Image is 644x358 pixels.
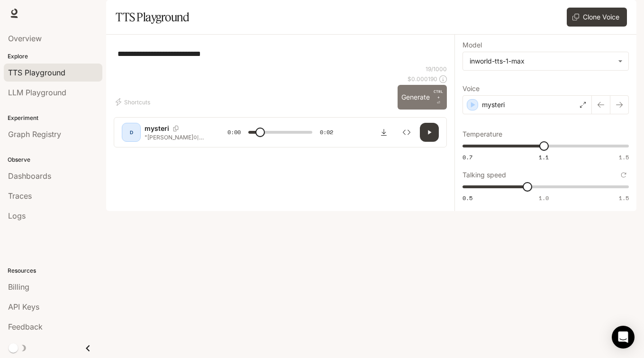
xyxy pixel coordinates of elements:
span: 1.1 [539,153,549,161]
p: mysteri [482,100,505,110]
p: CTRL + [434,89,443,100]
button: Copy Voice ID [169,126,182,131]
span: 0.7 [463,153,472,161]
span: 1.5 [619,194,629,202]
h1: TTS Playground [116,8,189,27]
span: 1.0 [539,194,549,202]
p: Model [463,42,482,48]
span: 0.5 [463,194,472,202]
div: inworld-tts-1-max [470,56,613,66]
div: inworld-tts-1-max [463,52,628,70]
p: $ 0.000190 [408,75,437,83]
p: mysteri [145,124,169,133]
p: ⏎ [434,89,443,106]
div: Open Intercom Messenger [612,326,635,349]
span: 0:00 [227,128,241,137]
button: Shortcuts [114,94,154,110]
div: D [124,125,139,140]
span: 0:02 [320,128,333,137]
p: "[PERSON_NAME]이는 정말 성실한 친구였어요. [145,133,205,141]
button: Inspect [397,123,416,142]
span: 1.5 [619,153,629,161]
p: Temperature [463,131,502,138]
button: GenerateCTRL +⏎ [398,85,447,110]
p: 19 / 1000 [426,65,447,73]
p: Talking speed [463,172,506,178]
button: Reset to default [618,170,629,180]
button: Clone Voice [567,8,627,27]
p: Voice [463,85,480,92]
button: Download audio [374,123,393,142]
